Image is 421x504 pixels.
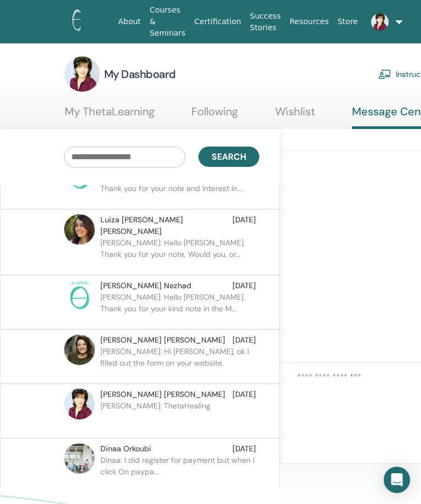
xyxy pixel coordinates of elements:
span: [PERSON_NAME] Nezhad [100,280,191,292]
img: default.jpg [371,13,389,31]
span: [DATE] [232,214,256,237]
span: [PERSON_NAME] [PERSON_NAME] [100,334,225,346]
a: Certification [190,12,245,32]
img: logo.png [72,9,146,34]
img: default.jpg [65,57,100,92]
span: [DATE] [232,334,256,346]
a: About [113,12,145,32]
span: [PERSON_NAME] [PERSON_NAME] [100,389,225,400]
img: default.jpg [64,214,95,245]
span: [DATE] [232,389,256,400]
span: [DATE] [232,280,256,292]
img: default.jpg [64,334,95,365]
img: chalkboard-teacher.svg [378,69,391,79]
span: Luiza [PERSON_NAME] [PERSON_NAME] [100,214,232,237]
p: Dinaa: I did register for payment but when I click On paypa... [100,455,259,488]
img: no-photo.png [64,280,95,311]
img: default.jpg [64,389,95,419]
a: Success Stories [246,6,285,38]
span: Dinaa Orkoubi [100,443,151,455]
button: Search [198,147,259,167]
a: My ThetaLearning [65,105,155,126]
p: [PERSON_NAME]: Hello [PERSON_NAME]. Thank you for your note and interest in... [100,171,259,204]
h3: My Dashboard [104,66,176,82]
a: Resources [285,12,333,32]
p: [PERSON_NAME]: Hello [PERSON_NAME]. Thank you for your kind note in the M... [100,292,259,324]
span: [DATE] [232,443,256,455]
a: Following [191,105,238,126]
a: Store [333,12,362,32]
img: default.jpg [64,443,95,474]
div: Open Intercom Messenger [384,467,410,493]
p: [PERSON_NAME]: ThetaHealing [100,400,259,433]
a: Wishlist [275,105,315,126]
span: Search [212,151,246,163]
p: [PERSON_NAME]: Hello [PERSON_NAME]. Thank you for your note, Would you, or... [100,237,259,270]
p: [PERSON_NAME]: Hi [PERSON_NAME], ok I filled out the form on your website. [100,346,259,379]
